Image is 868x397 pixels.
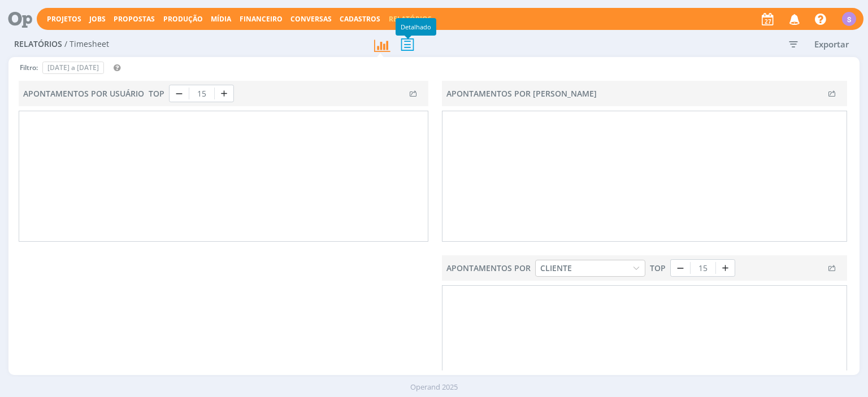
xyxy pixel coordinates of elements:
[693,262,713,274] bdi: 15
[809,37,854,51] button: Exportar
[219,89,229,99] svg: plus
[23,85,234,102] div: Apontamentos por Usuário
[446,259,735,277] div: Apontamentos por
[236,15,286,24] button: Financeiro
[240,14,283,24] span: Financeiro
[536,262,574,274] div: Cliente
[47,63,99,72] span: [DATE] a [DATE]
[42,62,104,74] button: [DATE] a [DATE]
[114,14,155,24] span: Propostas
[671,260,690,276] button: Decrement
[207,15,235,24] button: Mídia
[160,15,206,24] button: Produção
[340,14,380,24] span: Cadastros
[540,262,574,274] div: Cliente
[89,14,106,24] a: Jobs
[721,263,731,273] svg: plus
[174,89,184,99] svg: dash
[841,9,857,29] button: S
[675,263,685,273] svg: dash
[290,14,332,24] a: Conversas
[650,262,666,274] span: TOP
[163,14,203,24] a: Produção
[396,18,436,36] div: Detalhado
[149,88,164,99] span: TOP
[110,15,158,24] button: Propostas
[64,40,109,49] span: / Timesheet
[842,12,856,26] div: S
[192,88,212,99] bdi: 15
[287,15,335,24] button: Conversas
[170,85,189,102] button: Decrement
[86,15,109,24] button: Jobs
[215,85,234,102] button: Increment
[14,40,62,49] span: Relatórios
[20,63,38,73] span: Filtro:
[336,15,384,24] button: Cadastros
[389,14,432,24] a: Relatórios
[385,15,435,24] button: Relatórios
[211,14,231,24] a: Mídia
[44,15,85,24] button: Projetos
[716,260,735,276] button: Increment
[446,88,597,99] div: Apontamentos por [PERSON_NAME]
[47,14,81,24] a: Projetos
